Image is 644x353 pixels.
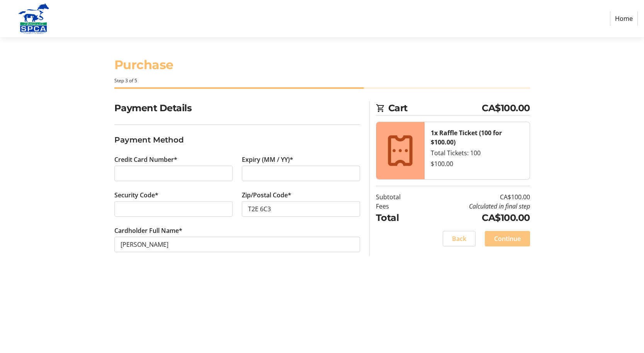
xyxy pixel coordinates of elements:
[431,129,502,146] strong: 1x Raffle Ticket (100 for $100.00)
[114,226,182,235] label: Cardholder Full Name*
[431,159,523,168] div: $100.00
[420,202,530,211] td: Calculated in final step
[114,134,360,146] h3: Payment Method
[482,101,530,115] span: CA$100.00
[388,101,482,115] span: Cart
[114,101,360,115] h2: Payment Details
[121,169,226,178] iframe: Secure card number input frame
[121,204,226,214] iframe: Secure CVC input frame
[242,155,293,164] label: Expiry (MM / YY)*
[114,56,530,74] h1: Purchase
[494,234,521,243] span: Continue
[431,148,523,158] div: Total Tickets: 100
[420,192,530,202] td: CA$100.00
[376,211,420,225] td: Total
[610,11,638,26] a: Home
[242,201,360,217] input: Zip/Postal Code
[485,231,530,246] button: Continue
[443,231,476,246] button: Back
[114,155,177,164] label: Credit Card Number*
[6,3,61,34] img: Alberta SPCA's Logo
[376,202,420,211] td: Fees
[114,237,360,252] input: Card Holder Name
[376,192,420,202] td: Subtotal
[114,77,530,84] div: Step 3 of 5
[248,169,354,178] iframe: Secure expiration date input frame
[452,234,466,243] span: Back
[420,211,530,225] td: CA$100.00
[242,190,291,200] label: Zip/Postal Code*
[114,190,158,200] label: Security Code*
